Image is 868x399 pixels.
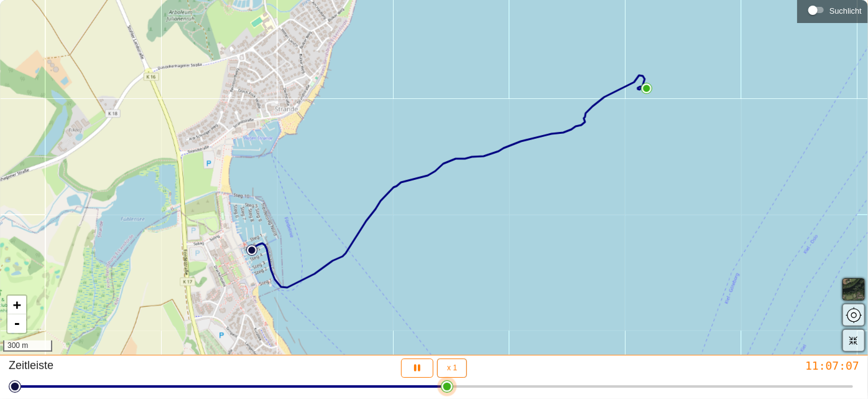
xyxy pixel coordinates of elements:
[641,83,652,94] img: PathEnd.svg
[579,359,859,373] div: 11:07:07
[7,314,26,333] a: Herauszoomen
[829,6,862,16] font: Suchlicht
[246,245,257,256] img: PathStart.svg
[437,359,467,378] button: x 1
[13,316,21,331] font: -
[7,341,28,350] font: 300 m
[447,364,457,372] font: x 1
[7,296,26,314] a: Vergrößern
[13,297,21,312] font: +
[9,359,53,372] font: Zeitleiste
[803,1,862,19] div: Suchlicht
